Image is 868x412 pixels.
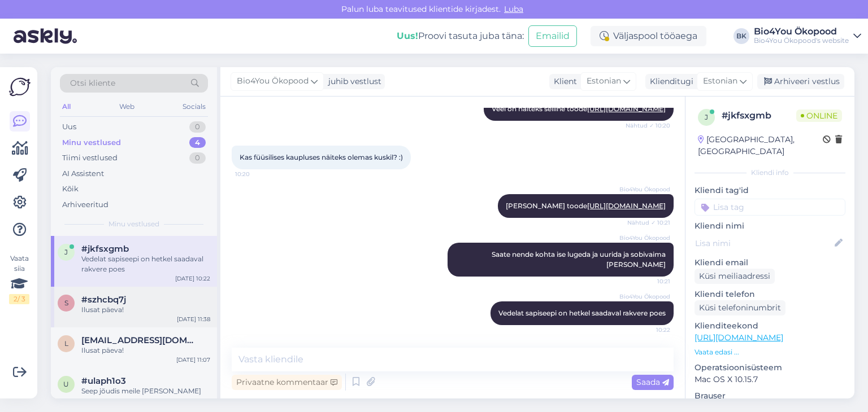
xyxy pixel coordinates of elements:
[64,299,68,307] span: s
[628,277,670,286] span: 10:21
[754,27,861,45] a: Bio4You ÖkopoodBio4You Ökopood's website
[180,99,208,114] div: Socials
[70,77,115,89] span: Otsi kliente
[81,345,210,356] div: Ilusat päeva!
[81,254,210,274] div: Vedelat sapiseepi on hetkel saadaval rakvere poes
[506,201,666,210] span: [PERSON_NAME] toode
[619,292,670,301] span: Bio4You Ökopood
[549,76,577,87] div: Klient
[501,4,527,14] span: Luba
[397,29,524,43] div: Proovi tasuta juba täna:
[81,386,210,406] div: Seep jõudis meile [PERSON_NAME] on juba e-poest saadav kuid Foorumi keskuse poodi jõuab see [PERS...
[62,137,121,148] div: Minu vestlused
[695,168,845,178] div: Kliendi info
[695,269,775,284] div: Küsi meiliaadressi
[587,75,621,87] span: Estonian
[189,137,206,148] div: 4
[175,274,210,283] div: [DATE] 10:22
[757,74,844,89] div: Arhiveeri vestlus
[9,76,31,98] img: Askly Logo
[695,199,845,216] input: Lisa tag
[695,374,845,385] p: Mac OS X 10.15.7
[62,199,108,211] div: Arhiveeritud
[619,185,670,194] span: Bio4You Ökopood
[235,170,277,178] span: 10:20
[591,26,706,46] div: Väljaspool tööaega
[703,75,737,87] span: Estonian
[60,99,73,114] div: All
[81,376,126,386] span: #ulaph1o3
[636,377,669,387] span: Saada
[695,390,845,402] p: Brauser
[64,339,68,348] span: l
[62,121,76,133] div: Uus
[62,152,118,164] div: Tiimi vestlused
[64,248,68,256] span: j
[498,309,666,317] span: Vedelat sapiseepi on hetkel saadaval rakvere poes
[117,99,137,114] div: Web
[734,28,749,44] div: BK
[695,288,845,300] p: Kliendi telefon
[628,326,670,334] span: 10:22
[237,75,309,87] span: Bio4You Ökopood
[695,220,845,232] p: Kliendi nimi
[695,237,832,249] input: Lisa nimi
[62,168,104,179] div: AI Assistent
[492,104,666,113] span: Veel on näiteks selline toode
[722,109,796,122] div: # jkfsxgmb
[695,362,845,374] p: Operatsioonisüsteem
[81,305,210,315] div: Ilusat päeva!
[397,30,418,41] b: Uus!
[528,25,577,47] button: Emailid
[492,250,667,269] span: Saate nende kohta ise lugeda ja uurida ja sobivaima [PERSON_NAME]
[108,219,159,229] span: Minu vestlused
[81,295,126,305] span: #szhcbq7j
[240,153,403,161] span: Kas füüsilises kaupluses näiteks olemas kuskil? :)
[619,234,670,242] span: Bio4You Ökopood
[705,113,708,121] span: j
[695,257,845,269] p: Kliendi email
[695,185,845,196] p: Kliendi tag'id
[754,36,849,45] div: Bio4You Ökopood's website
[9,253,29,304] div: Vaata siia
[587,201,666,210] a: [URL][DOMAIN_NAME]
[324,76,381,87] div: juhib vestlust
[63,380,69,388] span: u
[177,315,210,323] div: [DATE] 11:38
[754,27,849,36] div: Bio4You Ökopood
[627,218,670,227] span: Nähtud ✓ 10:21
[626,121,670,130] span: Nähtud ✓ 10:20
[695,300,785,315] div: Küsi telefoninumbrit
[189,121,206,133] div: 0
[695,320,845,332] p: Klienditeekond
[62,183,79,195] div: Kõik
[81,244,129,254] span: #jkfsxgmb
[796,109,842,122] span: Online
[695,332,783,343] a: [URL][DOMAIN_NAME]
[81,335,199,345] span: liiviaz@gmail.com
[645,76,693,87] div: Klienditugi
[587,104,666,113] a: [URL][DOMAIN_NAME]
[176,356,210,364] div: [DATE] 11:07
[695,347,845,357] p: Vaata edasi ...
[189,152,206,164] div: 0
[232,375,342,390] div: Privaatne kommentaar
[698,134,823,157] div: [GEOGRAPHIC_DATA], [GEOGRAPHIC_DATA]
[9,294,29,304] div: 2 / 3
